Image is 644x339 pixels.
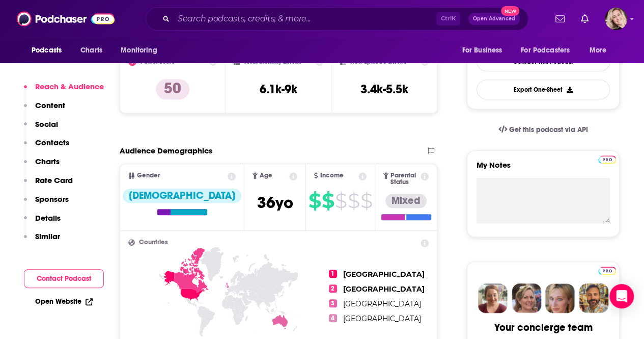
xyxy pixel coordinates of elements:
[509,125,588,134] span: Get this podcast via API
[343,270,425,279] span: [GEOGRAPHIC_DATA]
[514,41,584,60] button: open menu
[309,193,321,209] span: $
[174,11,436,27] input: Search podcasts, credits, & more...
[260,82,297,97] h3: 6.1k-9k
[329,284,337,293] span: 2
[35,157,60,166] p: Charts
[598,155,616,164] img: Podchaser Pro
[80,43,102,58] span: Charts
[501,6,519,16] span: New
[545,283,575,313] img: Jules Profile
[343,299,421,308] span: [GEOGRAPHIC_DATA]
[24,82,104,100] button: Reach & Audience
[462,43,502,58] span: For Business
[139,239,168,246] span: Countries
[360,82,408,97] h3: 3.4k-5.5k
[35,138,69,147] p: Contacts
[35,194,69,204] p: Sponsors
[260,172,272,179] span: Age
[35,100,65,110] p: Content
[579,283,608,313] img: Jon Profile
[137,172,160,179] span: Gender
[24,138,69,157] button: Contacts
[335,193,347,209] span: $
[32,43,62,58] span: Podcasts
[477,160,610,178] label: My Notes
[320,172,343,179] span: Income
[257,193,293,213] span: 36 yo
[24,269,104,288] button: Contact Podcast
[24,231,60,250] button: Similar
[120,146,212,155] h2: Audience Demographics
[24,194,69,213] button: Sponsors
[360,193,372,209] span: $
[582,41,620,60] button: open menu
[598,267,616,275] img: Podchaser Pro
[490,117,596,142] a: Get this podcast via API
[24,100,65,119] button: Content
[598,154,616,164] a: Pro website
[512,283,541,313] img: Barbara Profile
[24,157,60,175] button: Charts
[329,299,337,307] span: 3
[35,175,73,185] p: Rate Card
[156,79,189,99] p: 50
[114,41,170,60] button: open menu
[551,10,569,28] a: Show notifications dropdown
[521,43,570,58] span: For Podcasters
[598,265,616,275] a: Pro website
[35,82,104,91] p: Reach & Audience
[329,314,337,322] span: 4
[605,8,627,30] span: Logged in as kkclayton
[74,41,108,60] a: Charts
[478,283,508,313] img: Sydney Profile
[17,9,115,29] img: Podchaser - Follow, Share and Rate Podcasts
[385,194,427,208] div: Mixed
[24,213,61,232] button: Details
[35,231,60,241] p: Similar
[494,321,593,334] div: Your concierge team
[24,41,75,60] button: open menu
[605,8,627,30] button: Show profile menu
[123,189,241,203] div: [DEMOGRAPHIC_DATA]
[468,13,520,25] button: Open AdvancedNew
[24,119,58,138] button: Social
[329,270,337,278] span: 1
[477,80,610,99] button: Export One-Sheet
[343,284,425,294] span: [GEOGRAPHIC_DATA]
[473,16,515,21] span: Open Advanced
[436,12,460,25] span: Ctrl K
[35,119,58,129] p: Social
[35,297,93,306] a: Open Website
[390,172,418,186] span: Parental Status
[455,41,515,60] button: open menu
[24,175,73,194] button: Rate Card
[605,8,627,30] img: User Profile
[590,43,607,58] span: More
[348,193,359,209] span: $
[343,314,421,323] span: [GEOGRAPHIC_DATA]
[322,193,334,209] span: $
[121,43,157,58] span: Monitoring
[609,284,634,308] div: Open Intercom Messenger
[577,10,593,28] a: Show notifications dropdown
[146,7,528,31] div: Search podcasts, credits, & more...
[35,213,61,223] p: Details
